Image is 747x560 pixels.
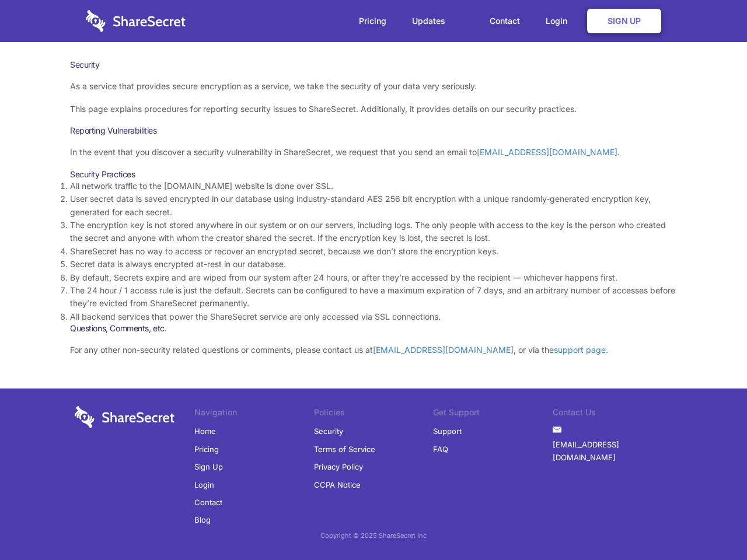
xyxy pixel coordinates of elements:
[314,440,375,458] a: Terms of Service
[70,180,677,192] li: All network traffic to the [DOMAIN_NAME] website is done over SSL.
[86,10,186,32] img: logo-wordmark-white-trans-d4663122ce5f474addd5e946df7df03e33cb6a1c49d2221995e7729f52c070b2.svg
[478,3,532,39] a: Contact
[314,422,343,440] a: Security
[433,440,448,458] a: FAQ
[70,192,677,219] li: User secret data is saved encrypted in our database using industry-standard AES 256 bit encryptio...
[70,80,677,93] p: As a service that provides secure encryption as a service, we take the security of your data very...
[194,440,219,458] a: Pricing
[553,436,672,467] a: [EMAIL_ADDRESS][DOMAIN_NAME]
[194,476,214,494] a: Login
[70,344,677,356] p: For any other non-security related questions or comments, please contact us at , or via the .
[70,284,677,310] li: The 24 hour / 1 access rule is just the default. Secrets can be configured to have a maximum expi...
[554,345,606,355] a: support page
[70,245,677,258] li: ShareSecret has no way to access or recover an encrypted secret, because we don’t store the encry...
[70,323,677,334] h3: Questions, Comments, etc.
[70,310,677,323] li: All backend services that power the ShareSecret service are only accessed via SSL connections.
[194,511,211,528] a: Blog
[314,458,363,475] a: Privacy Policy
[534,3,585,39] a: Login
[70,219,677,245] li: The encryption key is not stored anywhere in our system or on our servers, including logs. The on...
[70,258,677,271] li: Secret data is always encrypted at-rest in our database.
[347,3,398,39] a: Pricing
[70,60,677,70] h1: Security
[70,103,677,116] p: This page explains procedures for reporting security issues to ShareSecret. Additionally, it prov...
[70,169,677,180] h3: Security Practices
[314,406,434,422] li: Policies
[477,147,617,157] a: [EMAIL_ADDRESS][DOMAIN_NAME]
[194,494,222,511] a: Contact
[194,406,314,422] li: Navigation
[433,422,462,440] a: Support
[314,476,361,494] a: CCPA Notice
[194,422,216,440] a: Home
[70,271,677,284] li: By default, Secrets expire and are wiped from our system after 24 hours, or after they’re accesse...
[194,458,223,475] a: Sign Up
[587,9,661,33] a: Sign Up
[70,125,677,136] h3: Reporting Vulnerabilities
[75,406,174,428] img: logo-wordmark-white-trans-d4663122ce5f474addd5e946df7df03e33cb6a1c49d2221995e7729f52c070b2.svg
[433,406,553,422] li: Get Support
[553,406,672,422] li: Contact Us
[70,146,677,159] p: In the event that you discover a security vulnerability in ShareSecret, we request that you send ...
[373,345,514,355] a: [EMAIL_ADDRESS][DOMAIN_NAME]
